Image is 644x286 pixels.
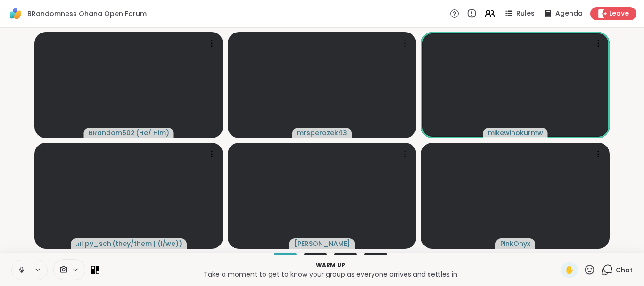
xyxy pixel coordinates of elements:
[105,261,555,270] p: Warm up
[112,239,182,248] span: ( they/them | (i/we) )
[136,128,169,138] span: ( He/ Him )
[85,239,111,248] span: py_sch
[488,128,543,138] span: mikewinokurmw
[294,239,350,248] span: [PERSON_NAME]
[105,270,555,279] p: Take a moment to get to know your group as everyone arrives and settles in
[500,239,530,248] span: PinkOnyx
[8,6,24,22] img: ShareWell Logomark
[565,264,574,276] span: ✋
[555,9,583,18] span: Agenda
[27,9,147,18] span: BRandomness Ohana Open Forum
[609,9,629,18] span: Leave
[89,128,135,138] span: BRandom502
[516,9,535,18] span: Rules
[616,265,633,275] span: Chat
[297,128,347,138] span: mrsperozek43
